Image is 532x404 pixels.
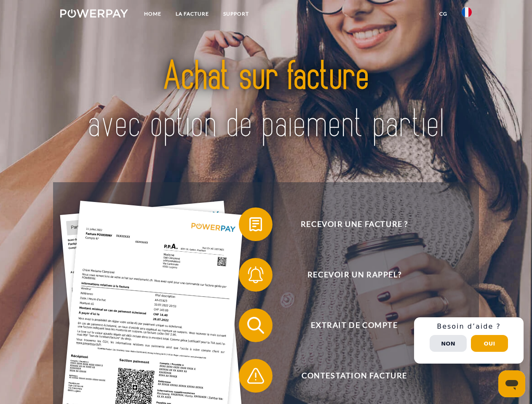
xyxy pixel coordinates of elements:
img: qb_bell.svg [245,264,266,285]
a: Support [216,6,256,21]
iframe: Bouton de lancement de la fenêtre de messagerie [498,370,525,397]
button: Recevoir un rappel? [239,258,458,292]
img: fr [462,7,472,17]
button: Recevoir une facture ? [239,207,458,241]
span: Extrait de compte [251,308,457,342]
img: qb_search.svg [245,315,266,336]
img: qb_warning.svg [245,365,266,386]
a: Home [137,6,168,21]
span: Recevoir un rappel? [251,258,457,292]
h3: Besoin d’aide ? [419,322,519,331]
a: CG [432,6,454,21]
button: Extrait de compte [239,308,458,342]
a: LA FACTURE [168,6,216,21]
div: Schnellhilfe [414,317,524,364]
span: Contestation Facture [251,359,457,393]
img: qb_bill.svg [245,214,266,235]
span: Recevoir une facture ? [251,207,457,241]
img: title-powerpay_fr.svg [80,40,452,161]
button: Contestation Facture [239,359,458,393]
img: logo-powerpay-white.svg [60,9,128,18]
button: Non [430,335,467,352]
button: Oui [471,335,508,352]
